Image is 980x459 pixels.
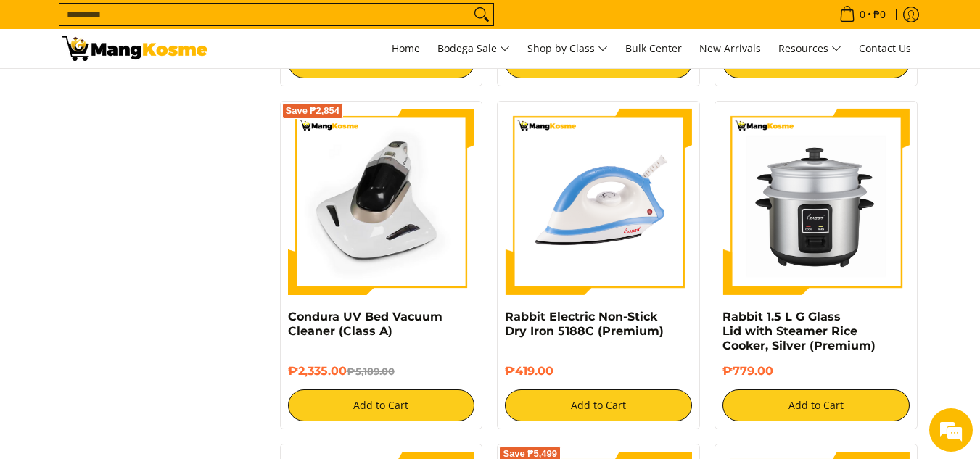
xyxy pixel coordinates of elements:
a: Rabbit 1.5 L G Glass Lid with Steamer Rice Cooker, Silver (Premium) [722,310,876,352]
img: Condura UV Bed Vacuum Cleaner (Class A) [288,109,475,296]
div: Minimize live chat window [238,7,273,42]
button: Search [470,4,493,25]
span: ₱0 [871,9,888,20]
span: Save ₱2,854 [286,107,340,115]
del: ₱5,189.00 [347,365,395,377]
img: https://mangkosme.com/products/rabbit-electric-non-stick-dry-iron-5188c-class-a [505,109,692,296]
span: • [835,7,890,22]
span: Save ₱5,499 [503,450,557,458]
span: Shop by Class [527,40,608,58]
span: We're online! [84,137,200,284]
span: Bodega Sale [437,40,510,58]
button: Add to Cart [505,389,692,421]
span: Resources [778,40,841,58]
textarea: Type your message and hit 'Enter' [7,305,276,356]
a: Resources [771,29,849,68]
button: Add to Cart [722,389,910,421]
span: Bulk Center [625,41,682,55]
img: https://mangkosme.com/products/rabbit-1-5-l-g-glass-lid-with-steamer-rice-cooker-silver-class-a [722,109,910,296]
span: 0 [857,9,868,20]
a: Contact Us [852,29,918,68]
h6: ₱2,335.00 [288,364,475,379]
button: Add to Cart [288,389,475,421]
a: Home [384,29,427,68]
a: Shop by Class [520,29,615,68]
a: Rabbit Electric Non-Stick Dry Iron 5188C (Premium) [505,310,664,338]
a: Bodega Sale [430,29,517,68]
a: New Arrivals [692,29,768,68]
div: Chat with us now [75,81,244,100]
nav: Main Menu [222,29,918,68]
span: Home [392,41,420,55]
h6: ₱419.00 [505,364,692,379]
h6: ₱779.00 [722,364,910,379]
span: Contact Us [859,41,911,55]
img: Small Appliances l Mang Kosme: Home Appliances Warehouse Sale [62,36,207,61]
a: Bulk Center [618,29,689,68]
span: New Arrivals [699,41,761,55]
a: Condura UV Bed Vacuum Cleaner (Class A) [288,310,442,338]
